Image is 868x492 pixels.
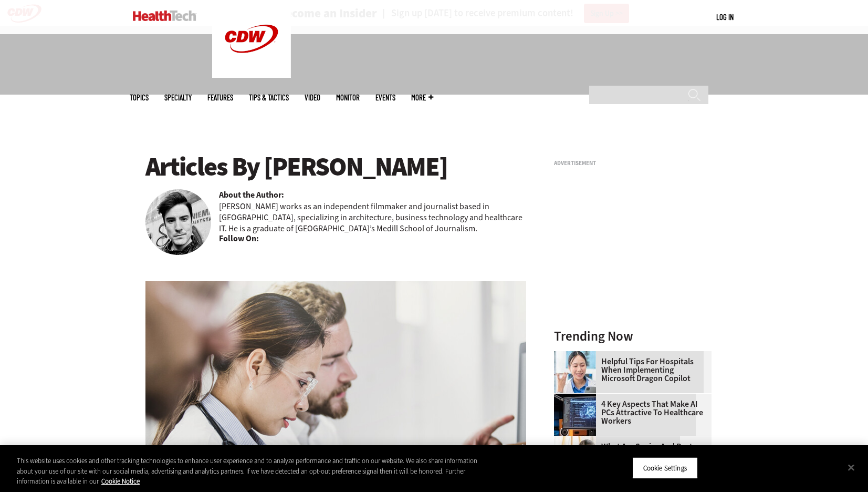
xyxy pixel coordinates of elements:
[130,94,149,101] span: Topics
[249,94,289,101] a: Tips & Tactics
[554,351,596,393] img: Doctor using phone to dictate to tablet
[145,152,527,181] h1: Articles By [PERSON_NAME]
[207,94,233,101] a: Features
[716,12,734,22] a: Log in
[716,12,734,23] div: User menu
[375,94,395,101] a: Events
[554,443,705,476] a: What Are Senior and Post-Acute Care Organizations’ Top Technology Priorities [DATE]?
[17,456,477,487] div: This website uses cookies and other tracking technologies to enhance user experience and to analy...
[133,11,196,21] img: Home
[632,457,698,479] button: Cookie Settings
[219,189,284,201] b: About the Author:
[145,189,211,255] img: nathan eddy
[840,456,863,479] button: Close
[554,394,601,402] a: Desktop monitor with brain AI concept
[554,436,596,478] img: Older person using tablet
[305,94,320,101] a: Video
[554,400,705,425] a: 4 Key Aspects That Make AI PCs Attractive to Healthcare Workers
[336,94,360,101] a: MonITor
[554,330,712,343] h3: Trending Now
[101,477,140,486] a: More information about your privacy
[219,233,259,244] b: Follow On:
[554,160,712,166] h3: Advertisement
[164,94,192,101] span: Specialty
[554,351,601,360] a: Doctor using phone to dictate to tablet
[212,69,291,80] a: CDW
[554,394,596,436] img: Desktop monitor with brain AI concept
[554,357,705,383] a: Helpful Tips for Hospitals When Implementing Microsoft Dragon Copilot
[145,281,527,487] img: medical researchers look at data on desktop monitor
[554,436,601,445] a: Older person using tablet
[219,201,527,234] p: [PERSON_NAME] works as an independent filmmaker and journalist based in [GEOGRAPHIC_DATA], specia...
[554,170,712,302] iframe: advertisement
[411,94,433,101] span: More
